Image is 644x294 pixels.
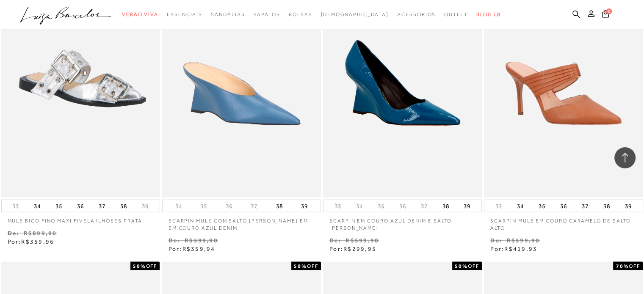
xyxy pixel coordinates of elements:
a: categoryNavScreenReaderText [444,7,468,22]
span: R$419,93 [504,245,537,252]
button: 36 [397,202,409,210]
span: [DEMOGRAPHIC_DATA] [321,11,389,17]
strong: 50% [294,263,307,269]
button: 0 [600,9,611,21]
span: Essenciais [167,11,202,17]
small: R$599,90 [345,237,379,244]
a: SCARPIN MULE COM SALTO [PERSON_NAME] EM EM COURO AZUL DENIM [162,212,321,232]
button: 34 [31,200,43,212]
button: 35 [536,200,548,212]
strong: 70% [616,263,629,269]
button: 37 [248,202,260,210]
small: De: [8,230,19,236]
a: BLOG LB [476,7,501,22]
span: Acessórios [397,11,436,17]
button: 33 [10,202,22,210]
button: 39 [461,200,473,212]
a: MULE BICO FINO MAXI FIVELA ILHÓSES PRATA [1,212,160,225]
span: R$299,95 [343,245,376,252]
span: OFF [307,263,318,269]
button: 37 [579,200,591,212]
strong: 50% [455,263,468,269]
a: SCARPIN EM COURO AZUL DENIM E SALTO [PERSON_NAME] [323,212,482,232]
button: 37 [418,202,430,210]
button: 36 [223,202,235,210]
small: R$599,90 [506,237,540,244]
span: Bolsas [289,11,312,17]
button: 33 [493,202,505,210]
small: R$599,90 [185,237,218,244]
button: 37 [96,200,108,212]
span: Por: [490,245,537,252]
span: R$359,96 [21,238,54,245]
span: OFF [629,263,640,269]
button: 38 [439,200,451,212]
button: 38 [273,200,285,212]
a: noSubCategoriesText [321,7,389,22]
small: De: [169,237,180,244]
span: Por: [169,245,216,252]
small: De: [490,237,502,244]
button: 39 [622,200,634,212]
button: 36 [75,200,86,212]
span: Sapatos [253,11,280,17]
button: 35 [198,202,210,210]
span: OFF [146,263,157,269]
span: Verão Viva [122,11,158,17]
a: categoryNavScreenReaderText [211,7,245,22]
button: 38 [601,200,613,212]
button: 34 [514,200,526,212]
small: De: [329,237,341,244]
button: 34 [173,202,185,210]
small: R$899,90 [24,230,57,236]
strong: 50% [133,263,146,269]
span: Sandálias [211,11,245,17]
span: Por: [8,238,55,245]
button: 39 [139,202,151,210]
span: BLOG LB [476,11,501,17]
button: 38 [118,200,130,212]
a: categoryNavScreenReaderText [122,7,158,22]
button: 35 [53,200,65,212]
button: 33 [332,202,344,210]
span: R$359,94 [182,245,216,252]
a: SCARPIN MULE EM COURO CARAMELO DE SALTO ALTO [484,212,643,232]
a: categoryNavScreenReaderText [167,7,202,22]
button: 36 [558,200,569,212]
span: OFF [468,263,479,269]
span: Outlet [444,11,468,17]
span: Por: [329,245,376,252]
a: categoryNavScreenReaderText [397,7,436,22]
button: 35 [375,202,387,210]
span: 0 [606,8,612,14]
a: categoryNavScreenReaderText [253,7,280,22]
button: 39 [299,200,310,212]
a: categoryNavScreenReaderText [289,7,312,22]
button: 34 [354,202,365,210]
